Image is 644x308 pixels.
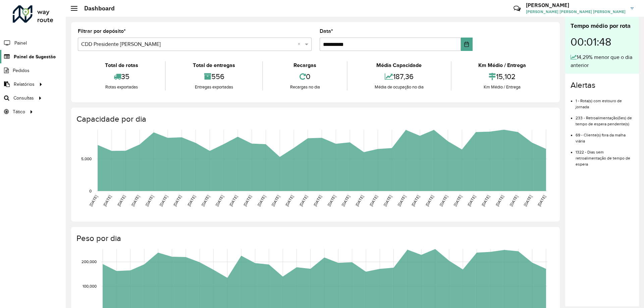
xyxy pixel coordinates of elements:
text: [DATE] [215,194,224,207]
span: Pedidos [13,67,30,74]
text: [DATE] [89,194,98,207]
text: [DATE] [327,194,336,207]
text: [DATE] [341,194,351,207]
span: Relatórios [14,81,35,88]
text: [DATE] [228,194,238,207]
text: [DATE] [495,194,504,207]
text: [DATE] [453,194,463,207]
div: Rotas exportadas [79,84,163,90]
a: Contato Rápido [510,1,524,16]
text: [DATE] [159,194,168,207]
text: [DATE] [271,194,280,207]
div: 556 [167,69,260,84]
div: Média de ocupação no dia [349,84,449,90]
text: [DATE] [172,194,182,207]
span: Clear all [298,40,303,48]
text: [DATE] [369,194,378,207]
text: [DATE] [284,194,294,207]
div: Recargas [265,61,345,69]
text: [DATE] [439,194,448,207]
text: [DATE] [299,194,308,207]
div: Total de entregas [167,61,260,69]
div: 35 [79,69,163,84]
text: [DATE] [523,194,533,207]
h2: Dashboard [77,5,115,12]
div: 0 [265,69,345,84]
text: [DATE] [383,194,392,207]
div: 187,36 [349,69,449,84]
text: [DATE] [102,194,112,207]
span: Consultas [13,95,34,102]
li: 69 - Cliente(s) fora da malha viária [576,127,634,144]
li: 1322 - Dias sem retroalimentação de tempo de espera [576,144,634,167]
text: [DATE] [355,194,364,207]
text: [DATE] [481,194,490,207]
text: [DATE] [397,194,407,207]
text: 0 [89,189,92,193]
text: [DATE] [537,194,546,207]
text: [DATE] [243,194,252,207]
text: [DATE] [145,194,154,207]
div: 00:01:48 [571,30,634,53]
text: [DATE] [130,194,140,207]
text: [DATE] [411,194,420,207]
div: Tempo médio por rota [571,21,634,30]
div: Km Médio / Entrega [453,61,551,69]
text: [DATE] [257,194,266,207]
h4: Alertas [571,80,634,90]
span: [PERSON_NAME] [PERSON_NAME] [PERSON_NAME] [526,9,626,15]
h3: [PERSON_NAME] [526,2,626,8]
li: 1 - Rota(s) com estouro de jornada [576,93,634,110]
h4: Capacidade por dia [76,114,553,124]
text: [DATE] [313,194,322,207]
div: Entregas exportadas [167,84,260,90]
text: [DATE] [509,194,519,207]
div: Km Médio / Entrega [453,84,551,90]
button: Choose Date [461,38,473,51]
text: 5,000 [81,157,92,161]
div: Recargas no dia [265,84,345,90]
li: 233 - Retroalimentação(ões) de tempo de espera pendente(s) [576,110,634,127]
h4: Peso por dia [76,234,553,243]
label: Filtrar por depósito [78,27,126,35]
span: Tático [13,108,25,115]
label: Data [320,27,333,35]
div: 14,29% menor que o dia anterior [571,53,634,69]
text: 100,000 [83,284,97,288]
div: 15,102 [453,69,551,84]
div: Média Capacidade [349,61,449,69]
text: [DATE] [186,194,196,207]
span: Painel [14,40,27,47]
span: Painel de Sugestão [14,53,56,60]
text: 200,000 [82,260,97,264]
text: [DATE] [467,194,476,207]
text: [DATE] [116,194,126,207]
text: [DATE] [425,194,434,207]
text: [DATE] [201,194,210,207]
div: Total de rotas [79,61,163,69]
